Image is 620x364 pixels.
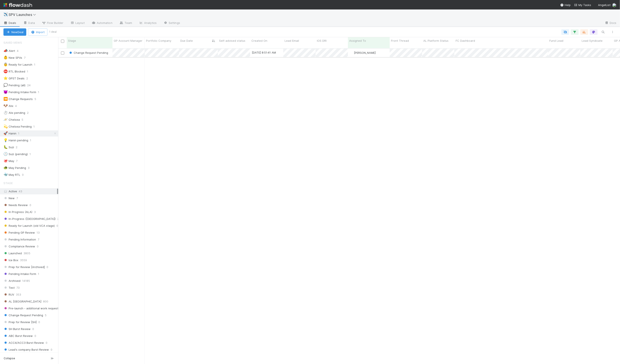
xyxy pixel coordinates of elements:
span: 0 [56,223,58,228]
div: Hanin pending [3,138,28,143]
span: ⭐ [3,76,8,80]
span: Portfolio Company [146,39,171,43]
span: 1 [27,69,33,74]
a: Layout [67,20,88,27]
span: 353 [16,292,21,297]
span: 800 [43,299,48,304]
span: 2 [57,216,59,222]
span: Stage [3,179,13,187]
a: Automation [88,20,116,27]
span: 1 [30,151,35,157]
span: Deals [3,21,16,25]
span: 1 [38,271,39,277]
span: ⏱️ [3,111,8,114]
span: 73 [16,285,20,290]
span: IOS DRI [317,39,327,43]
span: ⛔ [3,69,8,73]
span: 🐢 [3,166,8,170]
input: Toggle Row Selected [61,51,64,55]
span: 4 [17,48,23,54]
img: avatar_04f2f553-352a-453f-b9fb-c6074dc60769.png [612,3,617,7]
span: 📣 [3,49,8,52]
div: [PERSON_NAME] [350,51,376,55]
div: Chelsea Pending [3,124,32,129]
span: Collapse [4,356,15,360]
span: 🐙 [3,159,8,163]
span: 7 [16,196,18,201]
span: 🐶 [3,104,8,108]
span: Stage [68,39,76,43]
span: RUV [3,292,14,297]
span: 0 [46,340,47,345]
span: Change Request Pending [69,51,108,54]
a: My Tasks [574,3,591,7]
span: 2 [27,110,33,116]
a: Data [20,20,38,27]
span: 24 [27,83,35,88]
span: [PERSON_NAME] [354,51,376,54]
span: Prep for Review [Archived] [3,264,45,270]
a: Flow Builder [38,20,67,27]
span: Flow Builder [42,21,63,25]
div: May Pending [3,165,26,171]
span: My Tasks [574,3,591,7]
span: SPV Launches [9,12,38,17]
span: Prep for Review [SH] [3,319,37,325]
span: 3 [28,165,34,171]
span: SH Burst Review [3,326,31,332]
span: 1 [18,131,24,136]
span: 4 [15,103,21,109]
span: ACC4/ACC3 Burst Review [3,340,44,345]
a: Team [116,20,136,27]
span: 3559 [20,258,27,263]
span: Created On [251,39,267,43]
span: Archived [3,278,20,284]
div: RTL Blocked [3,69,25,74]
div: Alert [3,48,15,54]
span: 7 [38,237,39,242]
span: 5 [22,117,28,122]
small: 1 deal [49,30,57,34]
span: 3 [34,209,36,215]
span: 13 [37,230,40,235]
span: Fund Lead [549,39,563,43]
span: Compliance Review [3,244,35,249]
span: 2 [16,145,22,150]
span: Assigned To [349,39,366,43]
a: Analytics [136,20,160,27]
div: Hanin [3,131,16,136]
span: 43 [19,190,22,193]
span: In-Progress ([GEOGRAPHIC_DATA]) [3,216,56,222]
div: Suzi (pending) [3,151,28,157]
div: Change Requests [3,96,33,102]
div: Ready for Launch [3,62,32,67]
span: 1 [38,89,44,95]
div: GPST Deals [3,76,25,81]
span: Needs Review [3,202,28,208]
span: 🚀 [3,131,8,135]
span: Lead Syndicate [582,39,603,43]
span: 💭 [3,83,8,87]
span: 3805 [23,251,30,256]
div: Pending (all) [3,83,25,88]
span: 0 [32,326,34,332]
span: Launched [3,251,22,256]
span: AL [GEOGRAPHIC_DATA] [3,299,41,304]
span: 1 [34,62,40,67]
div: Chelsea [3,117,20,122]
span: Lead's company Burst Review [3,347,49,352]
span: 💫 [3,125,8,128]
span: 👿 [3,90,8,94]
a: Docs [601,20,620,27]
span: 0 [37,244,39,249]
span: Ready for Launch (old VCA stage) [3,223,55,228]
span: 5 [45,313,47,318]
span: 0 [22,172,28,177]
span: Pending Information [3,237,36,242]
span: Pending GP Review [3,230,35,235]
span: ABC Burst Review [3,333,33,339]
span: Lead Email [285,39,299,43]
div: May RTL [3,172,20,177]
span: New [3,196,15,201]
span: 1 [30,138,36,143]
